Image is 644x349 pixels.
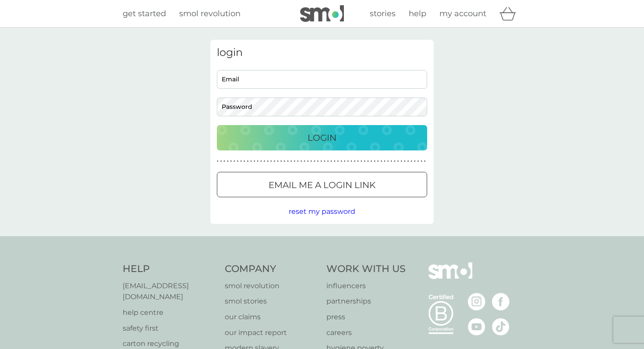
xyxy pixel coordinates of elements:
p: ● [400,159,402,164]
p: ● [240,159,242,164]
p: ● [337,159,339,164]
p: ● [397,159,399,164]
p: ● [297,159,299,164]
a: [EMAIL_ADDRESS][DOMAIN_NAME] [123,280,216,303]
a: help [409,7,426,20]
div: basket [499,5,521,22]
a: our claims [225,311,318,323]
a: press [326,311,406,323]
p: ● [361,159,362,164]
p: ● [304,159,305,164]
p: ● [260,159,262,164]
p: ● [357,159,359,164]
p: ● [277,159,279,164]
p: ● [414,159,416,164]
p: ● [290,159,292,164]
p: ● [421,159,422,164]
p: ● [287,159,289,164]
img: visit the smol Tiktok page [492,318,510,335]
a: smol revolution [179,7,241,20]
a: influencers [326,280,406,292]
p: ● [250,159,252,164]
a: partnerships [326,296,406,307]
p: ● [371,159,372,164]
p: ● [237,159,239,164]
p: ● [244,159,245,164]
span: reset my password [289,207,355,216]
span: get started [123,9,166,18]
img: visit the smol Youtube page [468,318,485,335]
p: ● [418,159,419,164]
a: my account [439,7,486,20]
p: Login [308,131,336,145]
img: visit the smol Facebook page [492,293,510,311]
p: ● [257,159,259,164]
p: ● [294,159,295,164]
span: smol revolution [179,9,241,18]
p: ● [264,159,265,164]
p: ● [364,159,366,164]
img: visit the smol Instagram page [468,293,485,311]
p: ● [317,159,319,164]
h4: Work With Us [326,262,406,276]
p: ● [404,159,406,164]
p: ● [314,159,315,164]
p: ● [230,159,232,164]
p: ● [320,159,322,164]
a: get started [123,7,166,20]
p: ● [311,159,312,164]
a: our impact report [225,327,318,339]
p: ● [394,159,396,164]
a: safety first [123,323,216,334]
p: ● [301,159,302,164]
p: ● [350,159,352,164]
p: ● [340,159,342,164]
a: smol stories [225,296,318,307]
p: ● [424,159,426,164]
button: Login [217,125,427,150]
p: ● [307,159,309,164]
h4: Help [123,262,216,276]
p: ● [324,159,326,164]
p: ● [377,159,379,164]
p: Email me a login link [269,178,375,192]
p: ● [347,159,349,164]
p: ● [267,159,269,164]
p: ● [374,159,375,164]
span: help [409,9,426,18]
p: ● [381,159,382,164]
p: ● [327,159,329,164]
p: ● [217,159,219,164]
p: ● [254,159,255,164]
span: stories [370,9,396,18]
p: ● [367,159,369,164]
p: ● [407,159,409,164]
p: ● [387,159,389,164]
span: my account [439,9,486,18]
p: ● [384,159,386,164]
p: ● [410,159,412,164]
button: reset my password [289,206,355,217]
h3: login [217,46,427,59]
p: ● [344,159,346,164]
h4: Company [225,262,318,276]
button: Email me a login link [217,172,427,197]
p: ● [391,159,393,164]
p: ● [280,159,282,164]
p: ● [330,159,332,164]
p: smol revolution [225,280,318,292]
a: careers [326,327,406,339]
p: ● [234,159,235,164]
p: ● [274,159,276,164]
p: ● [270,159,272,164]
p: ● [223,159,225,164]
